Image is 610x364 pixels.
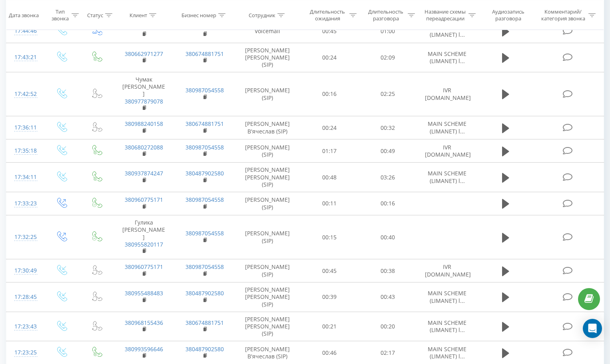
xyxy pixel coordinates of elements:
[185,319,224,326] a: 380674881751
[235,20,300,43] td: Voicemail
[125,50,163,58] a: 380662971277
[14,23,36,39] div: 17:44:46
[428,24,466,38] span: MAIN SCHEME (LIMANET) l...
[14,86,36,102] div: 17:42:52
[185,50,224,58] a: 380674881751
[235,116,300,139] td: [PERSON_NAME] В'ячеслав (SIP)
[14,229,36,245] div: 17:32:25
[185,169,224,177] a: 380487902580
[185,229,224,237] a: 380987054558
[300,139,359,163] td: 01:17
[9,12,39,18] div: Дата звонка
[125,319,163,326] a: 380968155436
[185,24,224,31] a: 380487902580
[125,24,163,31] a: 380973389484
[428,120,466,135] span: MAIN SCHEME (LIMANET) l...
[300,20,359,43] td: 00:45
[583,319,602,338] div: Open Intercom Messenger
[14,263,36,278] div: 17:30:49
[130,12,147,18] div: Клиент
[125,169,163,177] a: 380937874247
[125,120,163,127] a: 380988240158
[14,289,36,305] div: 17:28:45
[300,282,359,312] td: 00:39
[125,345,163,353] a: 380993596646
[300,215,359,259] td: 00:15
[181,12,216,18] div: Бизнес номер
[185,143,224,151] a: 380987054558
[14,319,36,334] div: 17:23:43
[300,312,359,341] td: 00:21
[359,139,417,163] td: 00:49
[359,312,417,341] td: 00:20
[359,43,417,72] td: 02:09
[14,50,36,65] div: 17:43:21
[359,192,417,215] td: 00:16
[235,192,300,215] td: [PERSON_NAME] (SIP)
[125,289,163,297] a: 380955488483
[235,215,300,259] td: [PERSON_NAME] (SIP)
[185,86,224,94] a: 380987054558
[359,282,417,312] td: 00:43
[300,43,359,72] td: 00:24
[235,139,300,163] td: [PERSON_NAME] (SIP)
[235,282,300,312] td: [PERSON_NAME] [PERSON_NAME] (SIP)
[125,196,163,203] a: 380960775171
[428,50,466,65] span: MAIN SCHEME (LIMANET) l...
[359,20,417,43] td: 01:00
[359,163,417,192] td: 03:26
[125,143,163,151] a: 380680272088
[366,8,406,22] div: Длительность разговора
[428,169,466,184] span: MAIN SCHEME (LIMANET) l...
[300,163,359,192] td: 00:48
[300,259,359,282] td: 00:45
[14,143,36,159] div: 17:35:18
[235,163,300,192] td: [PERSON_NAME] [PERSON_NAME] (SIP)
[424,8,466,22] div: Название схемы переадресации
[14,345,36,360] div: 17:23:25
[359,116,417,139] td: 00:32
[14,169,36,185] div: 17:34:11
[417,259,478,282] td: IVR [DOMAIN_NAME]
[114,215,174,259] td: Гулика [PERSON_NAME]
[249,12,275,18] div: Сотрудник
[300,116,359,139] td: 00:24
[428,345,466,360] span: MAIN SCHEME (LIMANET) l...
[417,139,478,163] td: IVR [DOMAIN_NAME]
[51,8,70,22] div: Тип звонка
[185,120,224,127] a: 380674881751
[185,345,224,353] a: 380487902580
[300,192,359,215] td: 00:11
[114,72,174,116] td: Чумак [PERSON_NAME]
[125,97,163,105] a: 380977879078
[540,8,586,22] div: Комментарий/категория звонка
[125,241,163,248] a: 380955820117
[14,196,36,211] div: 17:33:23
[359,72,417,116] td: 02:25
[185,263,224,271] a: 380987054558
[485,8,532,22] div: Аудиозапись разговора
[359,259,417,282] td: 00:38
[428,289,466,304] span: MAIN SCHEME (LIMANET) l...
[185,196,224,203] a: 380987054558
[235,43,300,72] td: [PERSON_NAME] [PERSON_NAME] (SIP)
[235,259,300,282] td: [PERSON_NAME] (SIP)
[307,8,347,22] div: Длительность ожидания
[185,289,224,297] a: 380487902580
[428,319,466,334] span: MAIN SCHEME (LIMANET) l...
[235,72,300,116] td: [PERSON_NAME] (SIP)
[235,312,300,341] td: [PERSON_NAME] [PERSON_NAME] (SIP)
[14,120,36,135] div: 17:36:11
[359,215,417,259] td: 00:40
[417,72,478,116] td: IVR [DOMAIN_NAME]
[87,12,103,18] div: Статус
[300,72,359,116] td: 00:16
[125,263,163,271] a: 380960775171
